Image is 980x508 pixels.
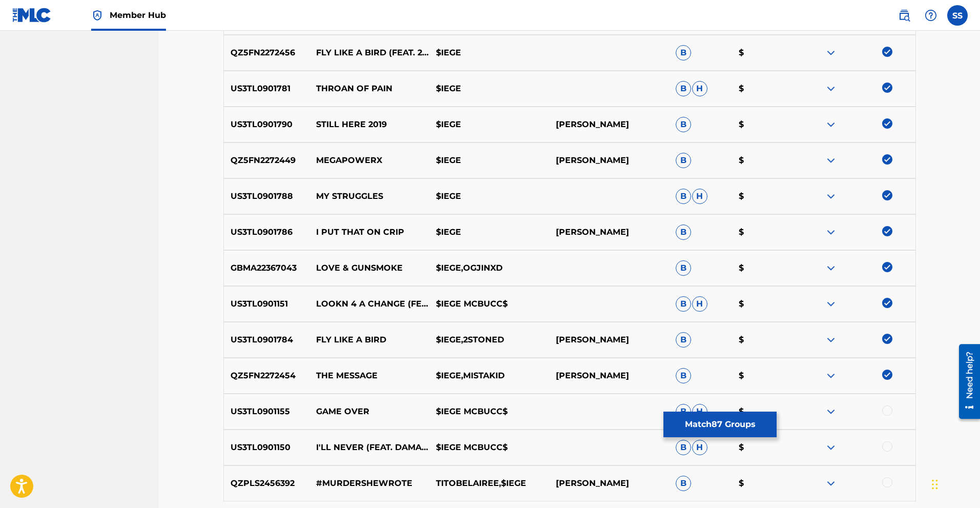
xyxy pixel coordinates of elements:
[882,190,892,200] img: deselect
[692,189,707,204] span: H
[882,83,892,93] img: deselect
[429,118,549,131] p: $IEGE
[429,370,549,382] p: $IEGE,MISTAKID
[882,47,892,57] img: deselect
[429,477,549,490] p: TITOBELAIREE,$IEGE
[309,47,429,59] p: FLY LIKE A BIRD (FEAT. 2STONED)
[732,154,796,167] p: $
[732,262,796,274] p: $
[429,47,549,59] p: $IEGE
[882,118,892,129] img: deselect
[676,225,691,240] span: B
[309,190,429,202] p: MY STRUGGLES
[676,332,691,348] span: B
[309,226,429,238] p: I PUT THAT ON CRIP
[224,477,310,490] p: QZPLS2456392
[732,477,796,490] p: $
[947,5,968,26] div: User Menu
[309,118,429,131] p: STILL HERE 2019
[676,296,691,312] span: B
[676,440,691,455] span: B
[309,405,429,418] p: GAME OVER
[429,262,549,274] p: $IEGE,OGJINXD
[309,83,429,95] p: THROAN OF PAIN
[549,334,669,346] p: [PERSON_NAME]
[676,153,691,168] span: B
[825,226,837,238] img: expand
[676,117,691,132] span: B
[929,459,980,508] iframe: Chat Widget
[224,190,310,202] p: US3TL0901788
[951,340,980,422] iframe: Resource Center
[732,83,796,95] p: $
[224,83,310,95] p: US3TL0901781
[882,370,892,380] img: deselect
[732,405,796,418] p: $
[429,154,549,167] p: $IEGE
[676,45,691,60] span: B
[825,298,837,310] img: expand
[825,441,837,454] img: expand
[732,118,796,131] p: $
[825,477,837,490] img: expand
[224,370,310,382] p: QZ5FN2272454
[692,296,707,312] span: H
[882,262,892,272] img: deselect
[224,118,310,131] p: US3TL0901790
[825,154,837,167] img: expand
[429,226,549,238] p: $IEGE
[692,440,707,455] span: H
[825,262,837,274] img: expand
[224,441,310,454] p: US3TL0901150
[692,81,707,96] span: H
[894,5,914,26] a: Public Search
[676,476,691,491] span: B
[732,334,796,346] p: $
[676,368,691,383] span: B
[825,405,837,418] img: expand
[429,334,549,346] p: $IEGE,2STONED
[732,190,796,202] p: $
[898,9,910,22] img: search
[429,405,549,418] p: $IEGE MCBUCC$
[732,441,796,454] p: $
[110,9,166,21] span: Member Hub
[825,83,837,95] img: expand
[224,298,310,310] p: US3TL0901151
[732,226,796,238] p: $
[12,8,52,23] img: MLC Logo
[825,47,837,59] img: expand
[732,298,796,310] p: $
[732,370,796,382] p: $
[921,5,941,26] div: Help
[549,477,669,490] p: [PERSON_NAME]
[549,154,669,167] p: [PERSON_NAME]
[224,334,310,346] p: US3TL0901784
[224,405,310,418] p: US3TL0901155
[549,118,669,131] p: [PERSON_NAME]
[882,226,892,236] img: deselect
[309,298,429,310] p: LOOKN 4 A CHANGE (FEAT. DAMAGE)
[882,154,892,165] img: deselect
[224,154,310,167] p: QZ5FN2272449
[676,404,691,419] span: B
[925,9,937,22] img: help
[309,334,429,346] p: FLY LIKE A BIRD
[429,298,549,310] p: $IEGE MCBUCC$
[825,370,837,382] img: expand
[309,441,429,454] p: I'LL NEVER (FEAT. DAMAGE)
[676,260,691,276] span: B
[825,190,837,202] img: expand
[882,334,892,344] img: deselect
[309,262,429,274] p: LOVE & GUNSMOKE
[663,412,777,437] button: Match87 Groups
[549,370,669,382] p: [PERSON_NAME]
[429,441,549,454] p: $IEGE MCBUCC$
[549,226,669,238] p: [PERSON_NAME]
[309,477,429,490] p: #MURDERSHEWROTE
[224,226,310,238] p: US3TL0901786
[825,334,837,346] img: expand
